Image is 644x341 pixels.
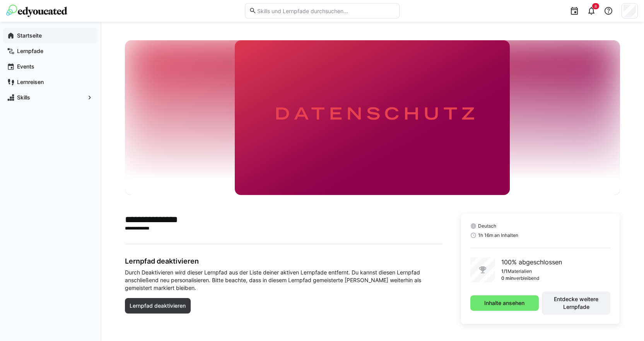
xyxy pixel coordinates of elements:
span: 1h 16m an Inhalten [478,232,518,238]
span: 8 [594,4,597,9]
button: Inhalte ansehen [470,295,539,311]
p: 1/1 [501,268,507,274]
button: Entdecke weitere Lernpfade [542,291,610,315]
span: Lernpfad deaktivieren [128,302,187,310]
button: Lernpfad deaktivieren [125,298,191,314]
p: verbleibend [514,275,539,281]
h3: Lernpfad deaktivieren [125,257,442,266]
p: 100% abgeschlossen [501,257,562,267]
input: Skills und Lernpfade durchsuchen… [256,7,395,14]
span: Deutsch [478,223,496,229]
span: Durch Deaktivieren wird dieser Lernpfad aus der Liste deiner aktiven Lernpfade entfernt. Du kanns... [125,269,442,292]
span: Inhalte ansehen [483,299,526,307]
p: 0 min [501,275,514,281]
p: Materialien [507,268,532,274]
span: Entdecke weitere Lernpfade [546,295,606,311]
